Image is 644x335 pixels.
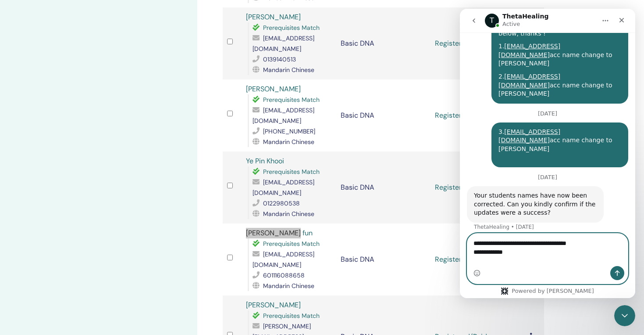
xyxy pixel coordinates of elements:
iframe: Intercom live chat [460,9,635,298]
span: [EMAIL_ADDRESS][DOMAIN_NAME] [253,178,314,197]
span: Prerequisites Match [263,96,320,104]
td: Basic DNA [336,223,431,295]
span: Prerequisites Match [263,24,320,32]
span: [EMAIL_ADDRESS][DOMAIN_NAME] [253,106,314,125]
a: [PERSON_NAME] [246,300,301,310]
a: [PERSON_NAME] [246,12,301,22]
span: 0122980538 [263,199,300,207]
a: [PERSON_NAME] [246,84,301,94]
iframe: Intercom live chat [614,305,635,326]
span: Mandarin Chinese [263,138,314,146]
span: Prerequisites Match [263,240,320,248]
span: Prerequisites Match [263,312,320,320]
span: [PHONE_NUMBER] [263,127,315,135]
td: Basic DNA [336,151,431,223]
span: 601116088658 [263,271,305,279]
span: Mandarin Chinese [263,210,314,218]
span: [EMAIL_ADDRESS][DOMAIN_NAME] [253,250,314,269]
td: Basic DNA [336,79,431,151]
span: Mandarin Chinese [263,66,314,74]
span: Mandarin Chinese [263,282,314,290]
span: Prerequisites Match [263,168,320,176]
span: [EMAIL_ADDRESS][DOMAIN_NAME] [253,34,314,53]
a: Ye Pin Khooi [246,156,284,166]
td: Basic DNA [336,7,431,79]
a: [PERSON_NAME] fun [246,228,313,238]
span: 0139140513 [263,55,296,63]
